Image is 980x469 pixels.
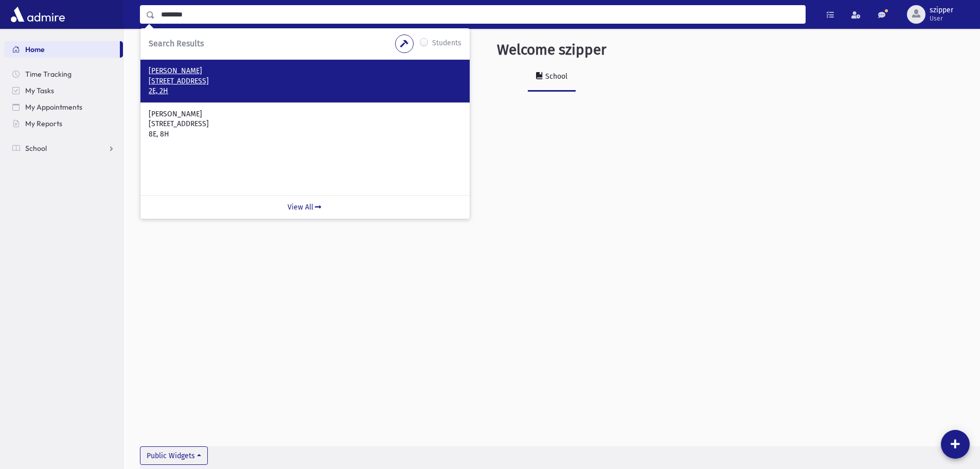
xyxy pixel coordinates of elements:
[4,66,123,82] a: Time Tracking
[25,102,82,112] span: My Appointments
[25,45,45,54] span: Home
[4,82,123,99] a: My Tasks
[149,76,461,86] p: [STREET_ADDRESS]
[4,140,123,157] a: School
[4,99,123,115] a: My Appointments
[432,38,461,50] label: Students
[155,5,805,24] input: Search
[930,6,953,14] span: szipper
[4,41,120,58] a: Home
[149,109,461,119] p: [PERSON_NAME]
[930,14,953,23] span: User
[543,72,567,81] div: School
[4,115,123,132] a: My Reports
[25,70,72,79] span: Time Tracking
[140,195,470,219] a: View All
[149,109,461,140] a: [PERSON_NAME] [STREET_ADDRESS] 8E, 8H
[25,144,47,153] span: School
[140,446,208,465] button: Public Widgets
[149,66,461,76] p: [PERSON_NAME]
[497,41,607,59] h3: Welcome szipper
[25,86,54,95] span: My Tasks
[149,66,461,96] a: [PERSON_NAME] [STREET_ADDRESS] 2E, 2H
[149,129,461,140] p: 8E, 8H
[8,4,67,25] img: AdmirePro
[149,119,461,129] p: [STREET_ADDRESS]
[149,39,204,48] span: Search Results
[528,63,576,92] a: School
[149,86,461,96] p: 2E, 2H
[25,119,62,128] span: My Reports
